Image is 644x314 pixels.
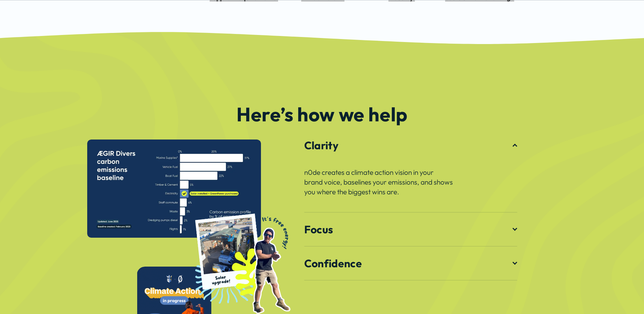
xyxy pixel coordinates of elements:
button: Clarity [304,128,518,162]
h2: Here’s how we help [225,104,419,125]
span: Confidence [304,257,513,270]
p: n0de creates a climate action vision in your brand voice, baselines your emissions, and shows you... [304,167,453,197]
div: Clarity [304,162,518,212]
button: Confidence [304,246,518,280]
span: Focus [304,223,513,236]
span: Clarity [304,139,513,152]
button: Focus [304,212,518,246]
